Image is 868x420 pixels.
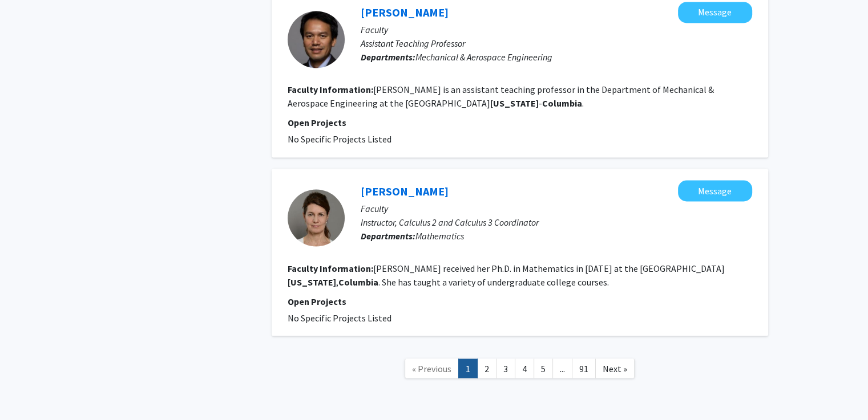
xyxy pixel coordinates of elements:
[415,51,552,63] span: Mechanical & Aerospace Engineering
[415,230,464,241] span: Mathematics
[288,312,391,323] span: No Specific Projects Listed
[338,276,378,287] b: Columbia
[412,362,451,374] span: « Previous
[9,369,49,411] iframe: Chat
[678,180,752,201] button: Message Elena Koucherik
[272,347,768,393] nav: Page navigation
[515,358,534,378] a: 4
[361,36,752,50] p: Assistant Teaching Professor
[595,358,635,378] a: Next
[361,230,415,241] b: Departments:
[361,184,449,198] a: [PERSON_NAME]
[288,84,373,95] b: Faculty Information:
[477,358,496,378] a: 2
[288,262,373,274] b: Faculty Information:
[361,5,449,19] a: [PERSON_NAME]
[405,358,459,378] a: Previous Page
[288,262,725,287] fg-read-more: [PERSON_NAME] received her Ph.D. in Mathematics in [DATE] at the [GEOGRAPHIC_DATA] , . She has ta...
[361,201,752,215] p: Faculty
[288,116,752,129] p: Open Projects
[361,23,752,36] p: Faculty
[534,358,553,378] a: 5
[678,2,752,23] button: Message Huy Nguyen
[496,358,515,378] a: 3
[542,97,582,109] b: Columbia
[288,133,391,145] span: No Specific Projects Listed
[603,362,627,374] span: Next »
[560,362,565,374] span: ...
[490,97,539,109] b: [US_STATE]
[361,51,415,63] b: Departments:
[572,358,596,378] a: 91
[458,358,478,378] a: 1
[361,215,752,229] p: Instructor, Calculus 2 and Calculus 3 Coordinator
[288,84,714,109] fg-read-more: [PERSON_NAME] is an assistant teaching professor in the Department of Mechanical & Aerospace Engi...
[288,294,752,308] p: Open Projects
[288,276,336,287] b: [US_STATE]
